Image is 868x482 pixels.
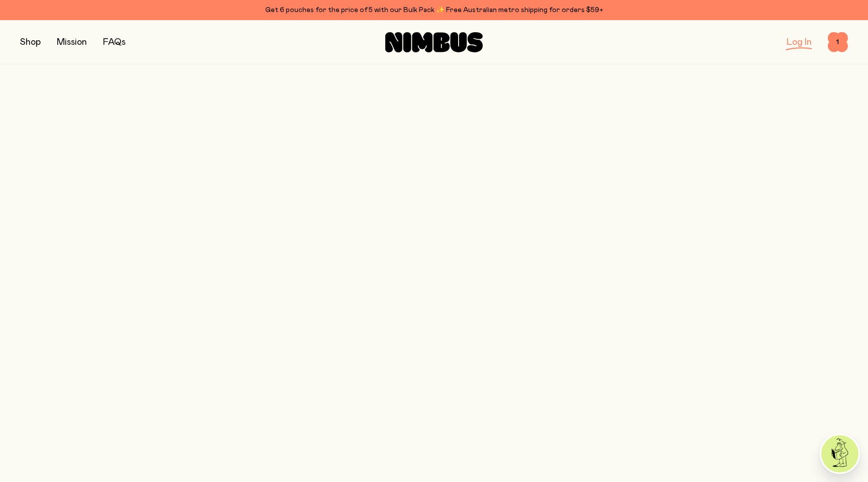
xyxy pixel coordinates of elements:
button: 1 [828,32,848,52]
a: Mission [57,38,87,47]
a: Log In [787,38,812,47]
a: FAQs [103,38,126,47]
div: Get 6 pouches for the price of 5 with our Bulk Pack ✨ Free Australian metro shipping for orders $59+ [20,4,848,16]
img: agent [821,435,858,472]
